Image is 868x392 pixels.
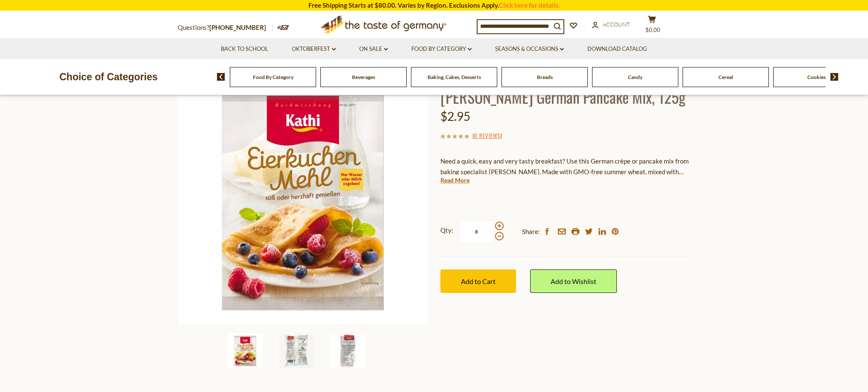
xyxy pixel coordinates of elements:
a: [PHONE_NUMBER] [209,23,266,31]
a: Add to Wishlist [530,269,617,293]
a: On Sale [359,44,388,54]
a: Food By Category [253,74,293,80]
span: Add to Cart [461,277,496,285]
a: Cookies [807,74,826,80]
h1: [PERSON_NAME] German Pancake Mix, 125g [440,87,690,106]
a: Food By Category [411,44,472,54]
strong: Qty: [440,225,453,236]
a: 0 Reviews [474,131,500,140]
a: Breads [537,74,553,80]
a: Baking, Cakes, Desserts [428,74,481,80]
a: Download Catalog [587,44,647,54]
img: Kathi German Pancake Mix, 125g [178,74,428,324]
span: Account [603,21,630,28]
a: Account [592,20,630,29]
a: Candy [628,74,642,80]
a: Seasons & Occasions [495,44,564,54]
span: $2.95 [440,109,470,123]
img: Kathi German Pancake Mix, 125g [279,334,314,368]
a: Back to School [221,44,268,54]
a: Beverages [352,74,375,80]
button: Add to Cart [440,269,516,293]
img: Kathi German Pancake Mix, 125g [331,334,365,368]
p: Need a quick, easy and very tasty breakfast? Use this German crépe or pancake mix from baking spe... [440,156,690,177]
span: $0.00 [645,26,660,33]
a: Oktoberfest [292,44,336,54]
img: previous arrow [217,73,225,81]
img: Kathi German Pancake Mix, 125g [228,334,262,368]
p: Questions? [178,22,273,33]
a: Cereal [718,74,733,80]
a: Click here for details. [499,1,560,9]
button: $0.00 [639,15,665,37]
img: next arrow [830,73,839,81]
input: Qty: [459,220,494,243]
a: Read More [440,176,469,184]
span: Share: [522,226,540,237]
span: ( ) [472,131,502,140]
